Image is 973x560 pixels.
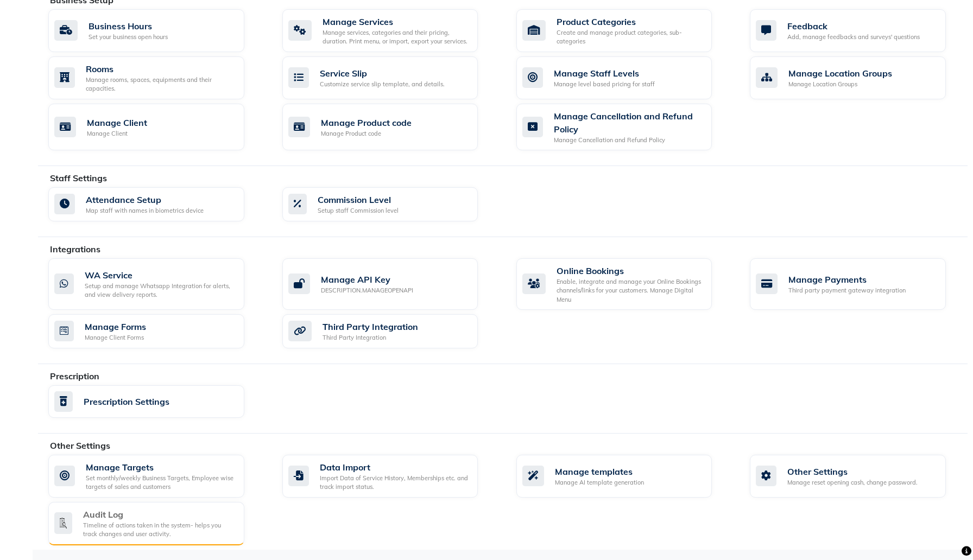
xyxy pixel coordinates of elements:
div: Manage templates [555,465,644,478]
a: Online BookingsEnable, integrate and manage your Online Bookings channels/links for your customer... [516,258,734,310]
a: Manage Cancellation and Refund PolicyManage Cancellation and Refund Policy [516,104,734,151]
div: Set your business open hours [89,33,168,42]
div: Manage level based pricing for staff [554,80,655,89]
div: Manage Staff Levels [554,67,655,80]
div: Prescription Settings [84,395,169,408]
div: Manage API Key [321,273,413,286]
div: Manage rooms, spaces, equipments and their capacities. [86,75,236,93]
div: Other Settings [787,465,918,478]
a: Manage Product codeManage Product code [282,104,500,151]
div: Setup and manage Whatsapp Integration for alerts, and view delivery reports. [85,282,236,300]
div: Third party payment gateway integration [788,286,906,295]
div: Manage Cancellation and Refund Policy [554,136,704,145]
div: Manage Services [323,15,470,28]
a: Other SettingsManage reset opening cash, change password. [750,455,968,498]
div: Import Data of Service History, Memberships etc. and track import status. [320,474,470,492]
a: Attendance SetupMap staff with names in biometrics device [48,187,266,221]
div: Rooms [86,62,236,75]
a: Audit LogTimeline of actions taken in the system- helps you track changes and user activity. [48,502,266,545]
div: Manage AI template generation [555,478,644,487]
div: Add, manage feedbacks and surveys' questions [787,33,920,42]
a: WA ServiceSetup and manage Whatsapp Integration for alerts, and view delivery reports. [48,258,266,310]
div: Manage Payments [788,273,906,286]
a: RoomsManage rooms, spaces, equipments and their capacities. [48,56,266,99]
div: Manage services, categories and their pricing, duration. Print menu, or import, export your servi... [323,28,470,46]
div: Manage reset opening cash, change password. [787,478,918,487]
a: Manage TargetsSet monthly/weekly Business Targets, Employee wise targets of sales and customers [48,455,266,498]
div: Business Hours [89,20,168,33]
div: Manage Client [87,129,147,138]
div: Set monthly/weekly Business Targets, Employee wise targets of sales and customers [86,474,236,492]
div: Third Party Integration [323,333,418,342]
div: DESCRIPTION.MANAGEOPENAPI [321,286,413,295]
div: Third Party Integration [323,320,418,333]
div: Enable, integrate and manage your Online Bookings channels/links for your customers. Manage Digit... [557,277,704,304]
div: Manage Forms [85,320,146,333]
a: Manage templatesManage AI template generation [516,455,734,498]
div: Online Bookings [557,264,704,277]
a: Data ImportImport Data of Service History, Memberships etc. and track import status. [282,455,500,498]
a: Manage Location GroupsManage Location Groups [750,56,968,99]
div: Data Import [320,461,470,474]
a: Product CategoriesCreate and manage product categories, sub-categories [516,9,734,52]
a: Manage API KeyDESCRIPTION.MANAGEOPENAPI [282,258,500,310]
div: Customize service slip template, and details. [320,80,445,89]
div: Manage Cancellation and Refund Policy [554,110,704,136]
a: Manage FormsManage Client Forms [48,314,266,348]
a: Manage PaymentsThird party payment gateway integration [750,258,968,310]
div: Feedback [787,20,920,33]
a: Manage ServicesManage services, categories and their pricing, duration. Print menu, or import, ex... [282,9,500,52]
div: Manage Product code [321,116,412,129]
div: Manage Location Groups [788,80,892,89]
div: Create and manage product categories, sub-categories [557,28,704,46]
div: Manage Client Forms [85,333,146,342]
div: Product Categories [557,15,704,28]
div: Timeline of actions taken in the system- helps you track changes and user activity. [83,521,235,539]
a: Third Party IntegrationThird Party Integration [282,314,500,348]
div: Commission Level [318,193,399,206]
a: Prescription Settings [48,385,266,418]
div: Audit Log [83,508,235,521]
div: Service Slip [320,67,445,80]
a: Business HoursSet your business open hours [48,9,266,52]
a: Manage Staff LevelsManage level based pricing for staff [516,56,734,99]
div: Setup staff Commission level [318,206,399,215]
div: Map staff with names in biometrics device [86,206,204,215]
a: Service SlipCustomize service slip template, and details. [282,56,500,99]
div: WA Service [85,269,236,282]
img: check-list.png [54,512,72,534]
a: FeedbackAdd, manage feedbacks and surveys' questions [750,9,968,52]
a: Manage ClientManage Client [48,104,266,151]
div: Manage Location Groups [788,67,892,80]
div: Manage Client [87,116,147,129]
div: Manage Product code [321,129,412,138]
a: Commission LevelSetup staff Commission level [282,187,500,221]
div: Attendance Setup [86,193,204,206]
div: Manage Targets [86,461,236,474]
